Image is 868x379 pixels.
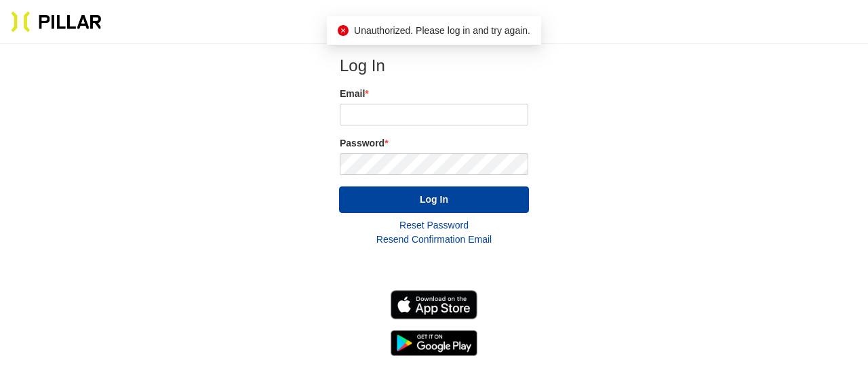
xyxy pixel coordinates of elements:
[391,290,477,319] img: Download on the App Store
[11,11,102,33] img: Pillar Technologies
[376,234,492,245] a: Resend Confirmation Email
[340,87,528,101] label: Email
[340,56,528,76] h2: Log In
[340,136,528,151] label: Password
[399,220,469,231] a: Reset Password
[391,330,477,356] img: Get it on Google Play
[338,25,349,36] span: close-circle
[354,25,530,36] span: Unauthorized. Please log in and try again.
[339,186,529,213] button: Log In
